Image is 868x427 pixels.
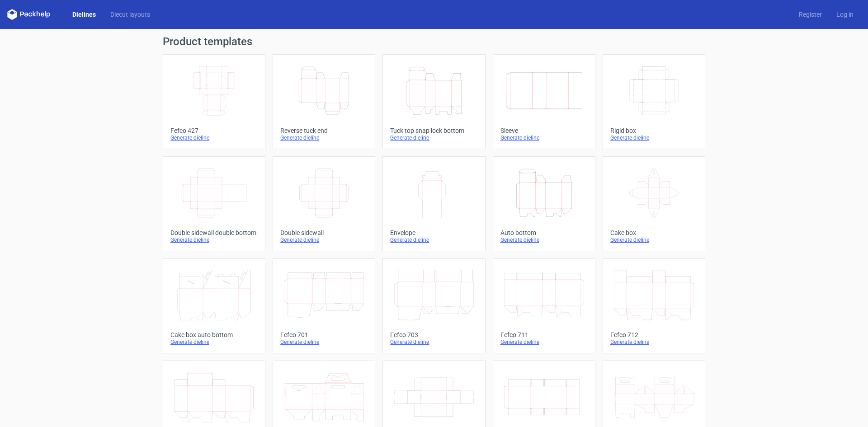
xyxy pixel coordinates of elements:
[390,331,477,338] div: Fefco 703
[163,156,265,251] a: Double sidewall double bottomGenerate dieline
[500,134,588,141] div: Generate dieline
[500,338,588,346] div: Generate dieline
[280,127,368,134] div: Reverse tuck end
[829,10,861,19] a: Log in
[103,10,157,19] a: Diecut layouts
[500,331,588,338] div: Fefco 711
[603,258,705,353] a: Fefco 712Generate dieline
[610,127,698,134] div: Rigid box
[170,127,258,134] div: Fefco 427
[170,236,258,244] div: Generate dieline
[390,127,477,134] div: Tuck top snap lock bottom
[280,331,368,338] div: Fefco 701
[610,331,698,338] div: Fefco 712
[493,54,595,149] a: SleeveGenerate dieline
[390,236,477,244] div: Generate dieline
[280,338,368,346] div: Generate dieline
[792,10,829,19] a: Register
[500,127,588,134] div: Sleeve
[170,134,258,141] div: Generate dieline
[610,338,698,346] div: Generate dieline
[170,229,258,236] div: Double sidewall double bottom
[273,54,375,149] a: Reverse tuck endGenerate dieline
[280,236,368,244] div: Generate dieline
[273,258,375,353] a: Fefco 701Generate dieline
[273,156,375,251] a: Double sidewallGenerate dieline
[603,54,705,149] a: Rigid boxGenerate dieline
[280,229,368,236] div: Double sidewall
[500,236,588,244] div: Generate dieline
[610,229,698,236] div: Cake box
[610,134,698,141] div: Generate dieline
[603,156,705,251] a: Cake boxGenerate dieline
[280,134,368,141] div: Generate dieline
[493,258,595,353] a: Fefco 711Generate dieline
[163,54,265,149] a: Fefco 427Generate dieline
[65,10,103,19] a: Dielines
[500,229,588,236] div: Auto bottom
[170,331,258,338] div: Cake box auto bottom
[493,156,595,251] a: Auto bottomGenerate dieline
[390,338,477,346] div: Generate dieline
[382,156,485,251] a: EnvelopeGenerate dieline
[163,258,265,353] a: Cake box auto bottomGenerate dieline
[170,338,258,346] div: Generate dieline
[610,236,698,244] div: Generate dieline
[163,36,705,47] h1: Product templates
[390,134,477,141] div: Generate dieline
[382,258,485,353] a: Fefco 703Generate dieline
[390,229,477,236] div: Envelope
[382,54,485,149] a: Tuck top snap lock bottomGenerate dieline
